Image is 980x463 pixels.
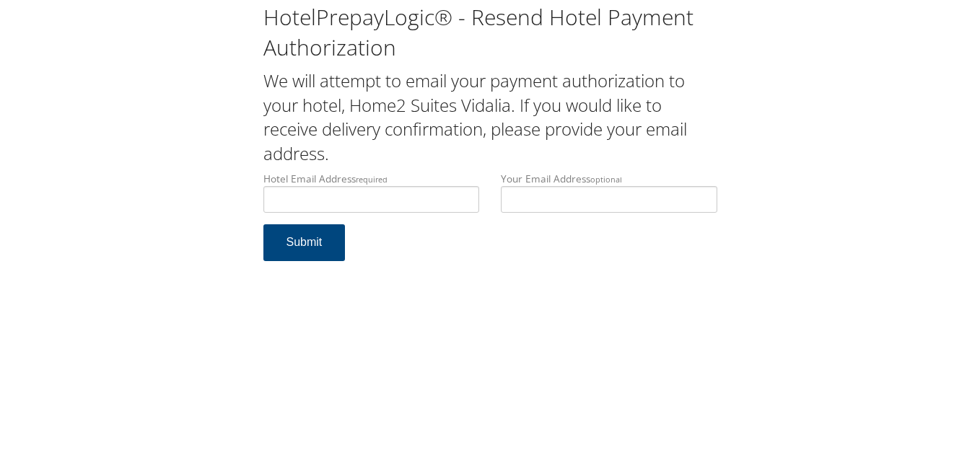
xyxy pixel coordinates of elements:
h2: We will attempt to email your payment authorization to your hotel, Home2 Suites Vidalia. If you w... [263,69,717,165]
button: Submit [263,224,346,261]
label: Your Email Address [501,172,717,213]
label: Hotel Email Address [263,172,480,213]
small: required [356,174,388,185]
input: Hotel Email Addressrequired [263,186,480,213]
small: optional [590,174,622,185]
input: Your Email Addressoptional [501,186,717,213]
h1: HotelPrepayLogic® - Resend Hotel Payment Authorization [263,2,717,63]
